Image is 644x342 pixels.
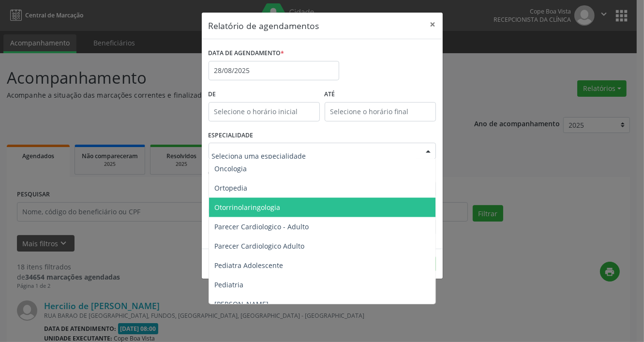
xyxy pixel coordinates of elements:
span: Ortopedia [215,183,248,193]
span: Pediatria [215,280,244,289]
label: De [209,87,320,102]
span: Otorrinolaringologia [215,203,281,212]
span: Parecer Cardiologico - Adulto [215,222,309,231]
input: Selecione uma data ou intervalo [209,61,339,80]
label: DATA DE AGENDAMENTO [209,46,285,61]
span: Oncologia [215,164,247,173]
span: Pediatra Adolescente [215,261,284,270]
input: Selecione o horário inicial [209,102,320,121]
input: Selecione o horário final [325,102,436,121]
h5: Relatório de agendamentos [209,19,319,32]
span: Parecer Cardiologico Adulto [215,241,305,251]
span: [PERSON_NAME] [215,299,269,309]
input: Seleciona uma especialidade [212,146,416,165]
label: ESPECIALIDADE [209,128,254,143]
label: ATÉ [325,87,436,102]
button: Close [423,13,443,36]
